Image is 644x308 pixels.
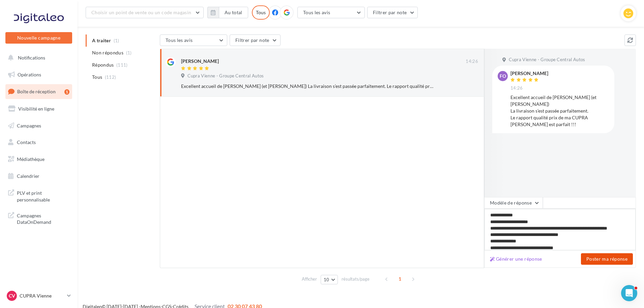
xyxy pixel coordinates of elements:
[17,89,56,94] span: Boîte de réception
[181,83,434,90] div: Excellent accueil de [PERSON_NAME] (et [PERSON_NAME]) La livraison s’est passée parfaitement. Le ...
[64,89,69,95] div: 1
[487,255,545,263] button: Générer une réponse
[510,94,609,128] div: Excellent accueil de [PERSON_NAME] (et [PERSON_NAME]) La livraison s’est passée parfaitement. Le ...
[5,32,72,44] button: Nouvelle campagne
[324,277,329,282] span: 10
[166,37,193,43] span: Tous les avis
[92,62,114,68] span: Répondus
[116,62,128,68] span: (111)
[207,7,248,18] button: Au total
[181,58,219,65] div: [PERSON_NAME]
[342,276,370,282] span: résultats/page
[92,74,102,80] span: Tous
[219,7,248,18] button: Au total
[4,68,74,82] a: Opérations
[4,208,74,228] a: Campagnes DataOnDemand
[230,34,281,46] button: Filtrer par note
[86,7,204,18] button: Choisir un point de vente ou un code magasin
[91,9,191,15] span: Choisir un point de vente ou un code magasin
[92,49,123,56] span: Non répondus
[9,292,15,299] span: CV
[187,73,264,79] span: Cupra Vienne - Groupe Central Autos
[18,55,45,61] span: Notifications
[302,276,317,282] span: Afficher
[18,106,54,112] span: Visibilité en ligne
[126,50,132,55] span: (1)
[20,292,64,299] p: CUPRA Vienne
[4,169,74,183] a: Calendrier
[321,275,338,284] button: 10
[5,289,72,302] a: CV CUPRA Vienne
[500,73,506,79] span: Fo
[4,102,74,116] a: Visibilité en ligne
[105,74,116,80] span: (112)
[621,285,637,301] iframe: Intercom live chat
[17,139,36,145] span: Contacts
[17,211,69,226] span: Campagnes DataOnDemand
[303,9,330,15] span: Tous les avis
[17,188,69,203] span: PLV et print personnalisable
[17,122,41,128] span: Campagnes
[17,173,39,179] span: Calendrier
[4,84,74,99] a: Boîte de réception1
[484,197,543,209] button: Modèle de réponse
[4,186,74,206] a: PLV et print personnalisable
[18,72,41,77] span: Opérations
[4,51,71,65] button: Notifications
[4,135,74,149] a: Contacts
[510,71,548,76] div: [PERSON_NAME]
[4,152,74,166] a: Médiathèque
[581,253,633,265] button: Poster ma réponse
[509,57,585,63] span: Cupra Vienne - Groupe Central Autos
[394,274,405,284] span: 1
[367,7,418,18] button: Filtrer par note
[252,5,270,20] div: Tous
[297,7,365,18] button: Tous les avis
[466,58,478,65] span: 14:26
[510,85,523,91] span: 14:26
[160,34,227,46] button: Tous les avis
[17,156,45,162] span: Médiathèque
[4,119,74,133] a: Campagnes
